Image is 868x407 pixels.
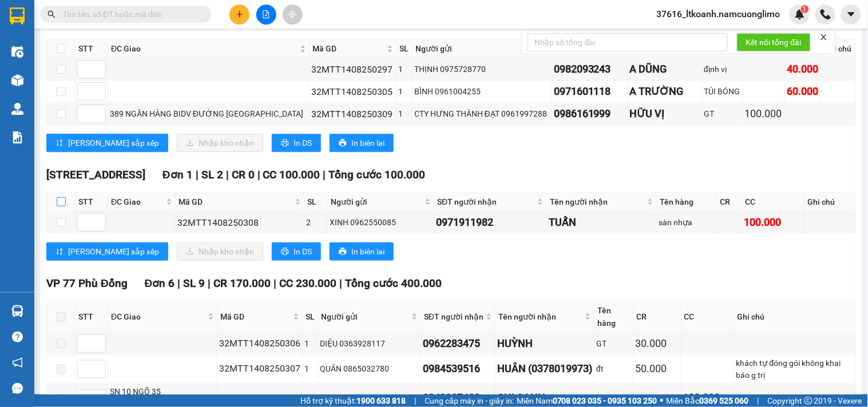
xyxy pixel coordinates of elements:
[497,390,592,406] div: CHỊ OANH
[11,131,23,143] img: solution-icon
[303,301,318,333] th: SL
[423,336,493,352] div: 0962283475
[841,5,861,25] button: caret-down
[659,216,715,229] div: sàn nhựa
[329,168,426,181] span: Tổng cước 100.000
[177,242,263,261] button: downloadNhập kho nhận
[111,42,298,55] span: ĐC Giao
[219,362,300,376] div: 32MTT1408250307
[236,10,244,18] span: plus
[68,137,159,149] span: [PERSON_NAME] sắp xếp
[323,168,326,181] span: |
[47,10,56,18] span: search
[722,393,732,404] span: check
[737,33,811,51] button: Kết nối tổng đài
[321,310,409,323] span: Người gửi
[743,193,805,212] th: CC
[425,394,514,407] span: Cung cấp máy in - giấy in:
[434,212,547,234] td: 0971911982
[554,83,626,99] div: 0971601118
[320,363,419,376] div: QUÂN 0865032780
[294,137,312,149] span: In DS
[304,363,316,376] div: 1
[648,7,790,21] span: 37616_ltkoanh.namcuonglimo
[351,245,385,258] span: In biên lai
[736,357,854,382] div: khách tự đóng gói không khai báo g trị
[220,310,291,323] span: Mã GD
[11,74,23,86] img: warehouse-icon
[630,83,700,99] div: A TRƯỜNG
[398,85,410,98] div: 1
[111,310,205,323] span: ĐC Giao
[262,10,270,18] span: file-add
[497,361,592,377] div: HUÂN (0378019973)
[660,398,664,403] span: ⚪️
[311,107,394,121] div: 32MTT1408250309
[111,195,164,208] span: ĐC Giao
[351,137,385,149] span: In biên lai
[554,61,626,77] div: 0982093243
[219,391,300,405] div: 32MTT1408250311
[76,39,108,58] th: STT
[636,361,679,377] div: 50.000
[356,396,406,405] strong: 1900 633 818
[139,13,447,45] b: Công ty TNHH Trọng Hiếu Phú Thọ - Nam Cường Limousine
[667,394,749,407] span: Miền Bắc
[304,193,328,212] th: SL
[628,58,703,81] td: A DŨNG
[56,248,64,257] span: sort-ascending
[630,106,700,122] div: HỮU VỊ
[294,245,312,258] span: In DS
[177,216,302,230] div: 32MTT1408250308
[272,134,321,152] button: printerIn DS
[281,139,289,148] span: printer
[414,107,550,120] div: CTY HƯNG THÀNH ĐẠT 0961997288
[415,42,540,55] span: Người gửi
[704,85,741,98] div: TÚI BÓNG
[547,212,657,234] td: TUẤN
[846,9,857,19] span: caret-down
[274,277,276,290] span: |
[497,336,592,352] div: HUỲNH
[256,5,276,25] button: file-add
[229,5,249,25] button: plus
[232,168,255,181] span: CR 0
[12,357,23,368] span: notification
[179,195,292,208] span: Mã GD
[76,301,108,333] th: STT
[596,337,632,350] div: GT
[787,83,819,99] div: 60.000
[704,107,741,120] div: GT
[552,103,628,125] td: 0986161999
[330,134,394,152] button: printerIn biên lai
[177,277,180,290] span: |
[634,301,681,333] th: CR
[145,277,175,290] span: Đơn 6
[46,168,145,181] span: [STREET_ADDRESS]
[63,8,198,21] input: Tìm tên, số ĐT hoặc mã đơn
[596,363,632,376] div: đt
[11,46,23,58] img: warehouse-icon
[339,277,342,290] span: |
[496,355,594,384] td: HUÂN (0378019973)
[822,39,856,58] th: Ghi chú
[12,383,23,394] span: message
[281,248,289,257] span: printer
[330,216,432,229] div: XINH 0962550085
[177,134,263,152] button: downloadNhập kho nhận
[162,168,193,181] span: Đơn 1
[76,193,108,212] th: STT
[758,394,759,407] span: |
[311,85,394,99] div: 32MTT1408250305
[12,332,23,342] span: question-circle
[804,397,812,405] span: copyright
[310,103,397,125] td: 32MTT1408250309
[304,337,316,350] div: 1
[311,62,394,77] div: 32MTT1408250297
[272,242,321,261] button: printerIn DS
[746,36,802,49] span: Kết nối tổng đài
[320,392,419,405] div: CHỊ PHƯƠNG 0969795168
[288,10,296,18] span: aim
[68,245,159,258] span: [PERSON_NAME] sắp xếp
[550,195,645,208] span: Tên người nhận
